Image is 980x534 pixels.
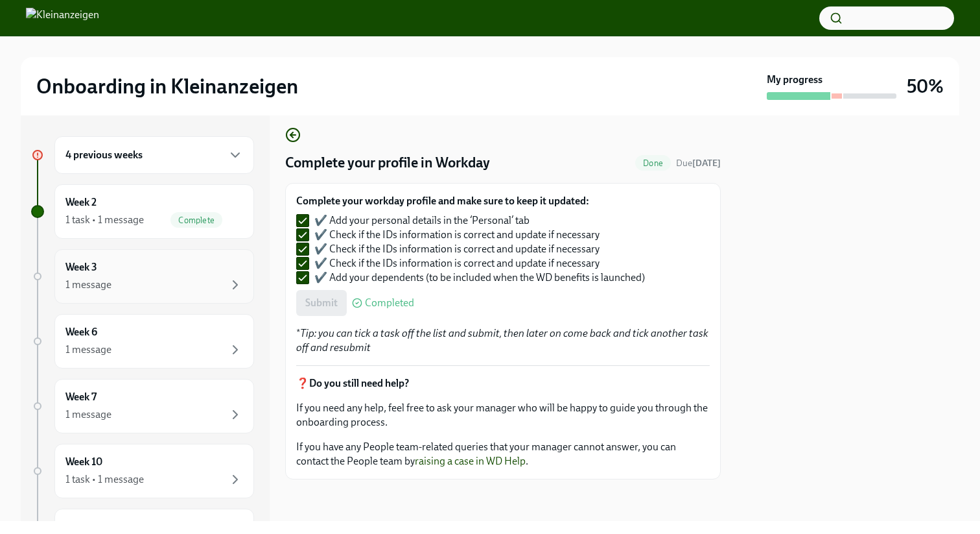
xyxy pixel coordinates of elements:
[54,136,254,174] div: 4 previous weeks
[676,157,721,169] span: September 8th, 2025 09:00
[285,153,490,173] h4: Complete your profile in Workday
[65,520,100,534] h6: Week 11
[31,444,254,498] a: Week 101 task • 1 message
[65,148,143,162] h6: 4 previous weeks
[767,73,822,87] strong: My progress
[65,278,111,292] div: 1 message
[36,73,298,99] h2: Onboarding in Kleinanzeigen
[692,158,721,169] strong: [DATE]
[65,390,97,404] h6: Week 7
[26,8,99,29] img: Kleinanzeigen
[31,314,254,369] a: Week 61 message
[65,472,144,487] div: 1 task • 1 message
[296,194,655,208] label: Complete your workday profile and make sure to keep it updated:
[65,343,111,357] div: 1 message
[65,455,102,469] h6: Week 10
[296,440,710,468] p: If you have any People team-related queries that your manager cannot answer, you can contact the ...
[676,158,721,169] span: Due
[314,256,600,271] span: ✔️ Check if the IDs information is correct and update if necessary
[314,271,645,285] span: ✔️ Add your dependents (to be included when the WD benefits is launched)
[365,298,414,308] span: Completed
[314,228,600,242] span: ✔️ Check if the IDs information is correct and update if necessary
[314,213,530,228] span: ✔️ Add your personal details in the ‘Personal’ tab
[296,401,710,430] p: If you need any help, feel free to ask your manager who will be happy to guide you through the on...
[31,379,254,433] a: Week 71 message
[170,215,222,225] span: Complete
[296,327,708,354] em: Tip: you can tick a task off the list and submit, then later on come back and tick another task o...
[65,260,97,274] h6: Week 3
[415,455,526,467] a: raising a case in WD Help
[309,377,409,389] strong: Do you still need help?
[296,376,710,391] p: ❓
[65,407,111,422] div: 1 message
[31,249,254,304] a: Week 31 message
[907,75,944,98] h3: 50%
[65,195,97,210] h6: Week 2
[314,242,600,256] span: ✔️ Check if the IDs information is correct and update if necessary
[65,213,144,227] div: 1 task • 1 message
[31,184,254,239] a: Week 21 task • 1 messageComplete
[635,158,671,168] span: Done
[65,325,97,339] h6: Week 6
